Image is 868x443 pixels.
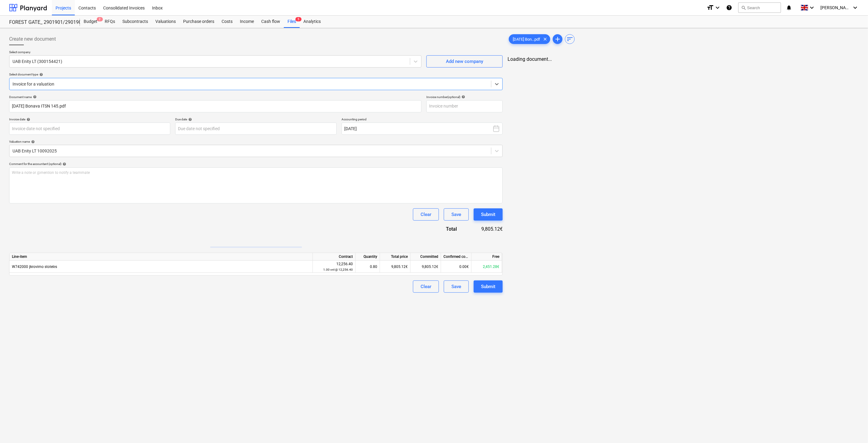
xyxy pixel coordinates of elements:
[421,211,431,218] div: Clear
[284,16,300,28] div: Files
[315,261,353,273] div: 12,256.40
[97,17,103,21] span: 2
[426,55,503,68] button: Add new company
[441,261,472,273] div: 0.00€
[460,95,465,99] span: help
[32,95,37,99] span: help
[413,280,439,293] button: Clear
[707,4,714,11] i: format_size
[218,16,236,28] a: Costs
[726,4,732,11] i: Knowledge base
[738,2,781,13] button: Search
[9,123,170,135] input: Invoice date not specified
[554,35,561,43] span: add
[474,208,503,221] button: Submit
[410,253,441,261] div: Committed
[9,95,421,99] div: Document name
[380,253,410,261] div: Total price
[541,35,549,43] span: clear
[413,208,439,221] button: Clear
[820,5,851,10] span: [PERSON_NAME]
[9,19,73,26] div: FOREST GATE_ 2901901/2901902/2901903
[451,211,461,218] div: Save
[9,117,170,121] div: Invoice date
[509,34,550,44] div: [DATE] Bon...pdf
[119,16,152,28] a: Subcontracts
[441,253,472,261] div: Confirmed costs
[467,225,503,232] div: 9,805.12€
[9,35,56,43] span: Create new document
[9,140,503,144] div: Valuation name
[741,5,746,10] span: search
[295,17,302,21] span: 5
[481,211,495,218] div: Submit
[446,57,483,65] div: Add new company
[566,35,573,43] span: sort
[380,261,410,273] div: 9,805.12€
[101,16,119,28] a: RFQs
[284,16,300,28] a: Files5
[9,253,313,261] div: Line-item
[342,117,503,123] p: Accounting period
[80,16,101,28] div: Budget
[509,37,544,42] span: [DATE] Bon...pdf
[179,16,218,28] a: Purchase orders
[356,253,380,261] div: Quantity
[852,4,859,11] i: keyboard_arrow_down
[175,123,336,135] input: Due date not specified
[808,4,816,11] i: keyboard_arrow_down
[474,280,503,293] button: Submit
[472,261,502,273] div: 2,451.28€
[423,225,467,232] div: Total
[38,73,43,76] span: help
[61,162,66,166] span: help
[481,283,495,291] div: Submit
[9,100,421,112] input: Document name
[9,162,503,166] div: Comment for the accountant (optional)
[9,50,421,55] p: Select company
[421,283,431,291] div: Clear
[80,16,101,28] a: Budget2
[175,117,336,121] div: Due date
[444,280,469,293] button: Save
[12,265,57,269] span: W742000 Įkrovimo stotelės
[356,261,380,273] div: 0.80
[323,268,353,271] small: 1.00 vnt @ 12,256.40
[9,72,503,76] div: Select document type
[426,100,503,112] input: Invoice number
[426,95,503,99] div: Invoice number (optional)
[152,16,179,28] a: Valuations
[30,140,35,144] span: help
[786,4,792,11] i: notifications
[451,283,461,291] div: Save
[837,414,868,443] iframe: Chat Widget
[258,16,284,28] a: Cash flow
[187,118,192,121] span: help
[444,208,469,221] button: Save
[714,4,721,11] i: keyboard_arrow_down
[342,123,503,135] button: [DATE]
[410,261,441,273] div: 9,805.12€
[236,16,258,28] a: Income
[25,118,30,121] span: help
[313,253,356,261] div: Contract
[300,16,324,28] a: Analytics
[472,253,502,261] div: Free
[508,56,859,62] div: Loading document...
